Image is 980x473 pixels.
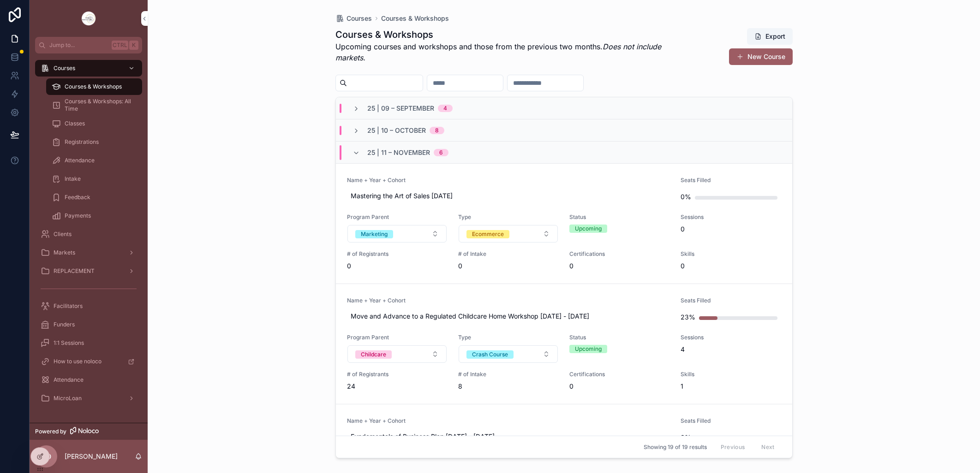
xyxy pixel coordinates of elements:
[569,334,669,341] span: Status
[65,452,118,461] p: [PERSON_NAME]
[65,212,91,219] span: Payments
[347,345,447,363] button: Select Button
[335,14,372,23] a: Courses
[347,334,447,341] span: Program Parent
[347,225,447,242] button: Select Button
[35,316,142,333] a: Funders
[54,65,75,72] span: Courses
[65,120,85,127] span: Classes
[681,225,781,234] span: 0
[367,126,426,135] span: 25 | 10 – October
[30,423,148,440] a: Powered by
[65,83,122,90] span: Courses & Workshops
[54,376,84,384] span: Attendance
[458,371,558,378] span: # of Intake
[35,244,142,261] a: Markets
[54,339,84,347] span: 1:1 Sessions
[747,28,793,45] button: Export
[65,194,90,201] span: Feedback
[46,97,142,113] a: Courses & Workshops: All Time
[54,321,75,328] span: Funders
[458,213,558,221] span: Type
[347,261,447,271] span: 0
[347,297,670,304] span: Name + Year + Cohort
[681,428,691,447] div: 0%
[130,41,137,49] span: K
[54,249,75,256] span: Markets
[458,382,558,391] span: 8
[569,371,669,378] span: Certifications
[361,230,388,238] div: Marketing
[435,127,439,134] div: 8
[46,134,142,150] a: Registrations
[351,312,666,321] span: Move and Advance to a Regulated Childcare Home Workshop [DATE] - [DATE]
[439,149,443,156] div: 6
[644,443,707,451] span: Showing 19 of 19 results
[49,41,108,49] span: Jump to...
[35,298,142,314] a: Facilitators
[347,371,447,378] span: # of Registrants
[46,207,142,224] a: Payments
[575,225,602,233] div: Upcoming
[65,138,99,146] span: Registrations
[681,188,691,206] div: 0%
[361,350,386,359] div: Childcare
[367,148,430,157] span: 25 | 11 – November
[569,382,669,391] span: 0
[81,11,96,26] img: App logo
[54,231,72,238] span: Clients
[681,250,781,258] span: Skills
[46,171,142,187] a: Intake
[112,41,128,50] span: Ctrl
[347,14,372,23] span: Courses
[381,14,449,23] a: Courses & Workshops
[681,297,781,304] span: Seats Filled
[347,250,447,258] span: # of Registrants
[46,189,142,206] a: Feedback
[35,263,142,279] a: REPLACEMENT
[347,177,670,184] span: Name + Year + Cohort
[35,353,142,370] a: How to use noloco
[35,390,142,407] a: MicroLoan
[46,152,142,169] a: Attendance
[458,334,558,341] span: Type
[681,334,781,341] span: Sessions
[575,345,602,353] div: Upcoming
[443,105,447,112] div: 4
[347,417,670,425] span: Name + Year + Cohort
[681,213,781,221] span: Sessions
[681,345,781,354] span: 4
[569,261,669,271] span: 0
[681,261,781,271] span: 0
[367,104,434,113] span: 25 | 09 – September
[681,371,781,378] span: Skills
[54,395,82,402] span: MicroLoan
[459,225,558,242] button: Select Button
[65,98,133,112] span: Courses & Workshops: All Time
[459,345,558,363] button: Select Button
[569,250,669,258] span: Certifications
[335,41,677,63] p: Upcoming courses and workshops and those from the previous two months.
[335,42,661,62] em: Does not include markets.
[35,37,142,53] button: Jump to...CtrlK
[54,302,83,310] span: Facilitators
[46,78,142,95] a: Courses & Workshops
[335,28,677,41] h1: Courses & Workshops
[65,175,81,183] span: Intake
[347,213,447,221] span: Program Parent
[351,432,666,441] span: Fundamentals of Business Plan [DATE] - [DATE]
[681,382,781,391] span: 1
[35,335,142,351] a: 1:1 Sessions
[35,226,142,242] a: Clients
[54,358,102,365] span: How to use noloco
[46,115,142,132] a: Classes
[472,350,508,359] div: Crash Course
[30,53,148,419] div: scrollable content
[681,417,781,425] span: Seats Filled
[729,48,793,65] button: New Course
[458,261,558,271] span: 0
[336,164,792,284] a: Name + Year + CohortMastering the Art of Sales [DATE]Seats Filled0%Program ParentSelect ButtonTyp...
[35,372,142,388] a: Attendance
